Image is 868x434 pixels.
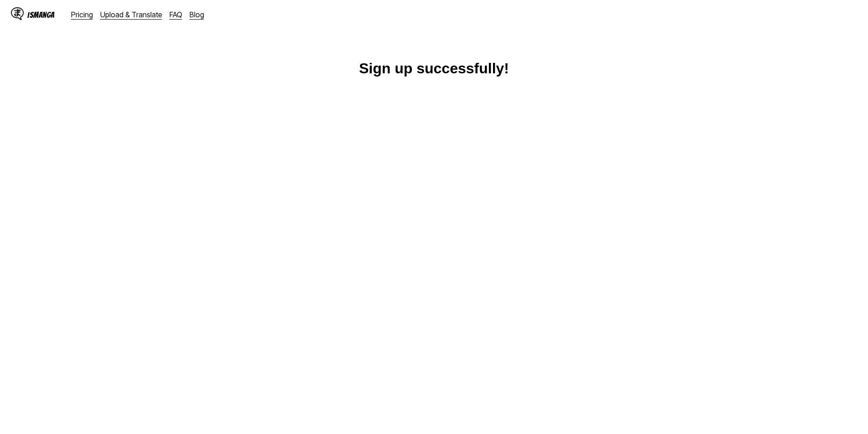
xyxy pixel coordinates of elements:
[190,10,204,19] a: Blog
[27,10,55,19] div: IsManga
[169,10,182,19] a: FAQ
[359,60,509,77] h1: Sign up successfully!
[11,7,71,22] a: IsManga LogoIsManga
[71,10,93,19] a: Pricing
[11,7,24,20] img: IsManga Logo
[100,10,162,19] a: Upload & Translate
